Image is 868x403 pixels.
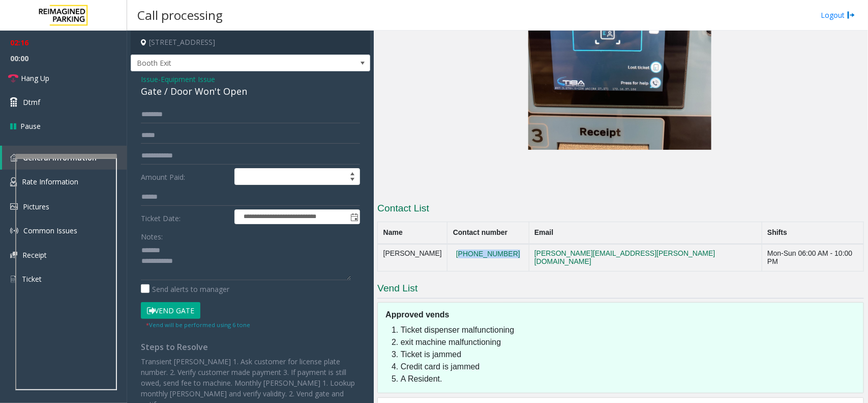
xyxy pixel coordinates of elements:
li: A Resident. [401,373,858,385]
small: Vend will be performed using 6 tone [146,321,250,329]
span: Increase value [345,169,360,177]
img: 'icon' [10,252,17,258]
label: Ticket Date: [138,209,232,225]
img: 'icon' [10,275,17,284]
span: - [158,74,215,84]
span: Dtmf [23,97,40,108]
h3: Call processing [132,3,228,28]
img: 'icon' [10,177,17,186]
label: Send alerts to manager [141,284,229,294]
a: Logout [821,10,855,20]
span: Decrease value [345,177,360,185]
a: General Information [2,146,127,170]
h3: Vend List [377,282,864,299]
td: [PERSON_NAME] [378,244,447,272]
span: Equipment Issue [161,74,215,85]
th: Contact number [447,222,529,244]
li: exit machine malfunctioning [401,336,858,348]
img: 'icon' [10,227,18,235]
a: [PERSON_NAME][EMAIL_ADDRESS][PERSON_NAME][DOMAIN_NAME] [534,249,715,265]
h5: Approved vends [385,309,863,320]
button: Vend Gate [141,302,200,319]
span: Pause [20,121,41,131]
button: [PHONE_NUMBER] [453,250,523,259]
span: Issue [141,74,158,85]
img: 'icon' [10,203,18,210]
h3: Contact List [377,202,864,218]
img: logout [847,10,855,20]
h4: Steps to Resolve [141,342,360,352]
h4: [STREET_ADDRESS] [131,31,370,55]
li: Ticket is jammed [401,348,858,361]
th: Shifts [762,222,863,244]
span: Toggle popup [348,210,360,224]
span: General Information [23,153,97,163]
th: Name [378,222,447,244]
div: Mon-Sun 06:00 AM - 10:00 PM [767,250,858,266]
span: Hang Up [21,73,49,84]
label: Notes: [141,228,163,242]
label: Amount Paid: [138,168,232,185]
span: Booth Exit [131,55,322,71]
li: Credit card is jammed [401,361,858,373]
img: 'icon' [10,154,18,162]
li: Ticket dispenser malfunctioning [401,324,858,336]
div: Gate / Door Won't Open [141,85,360,98]
th: Email [529,222,762,244]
